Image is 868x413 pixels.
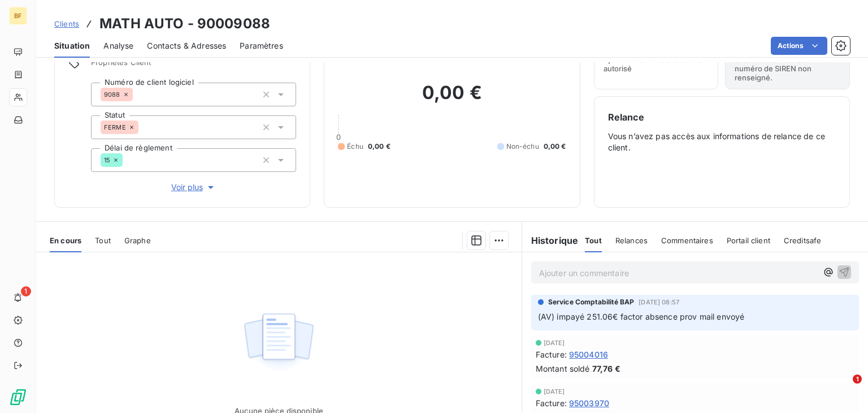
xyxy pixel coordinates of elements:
span: Tout [95,236,111,245]
span: Non-échu [506,141,539,152]
span: Échu [347,141,363,152]
h3: MATH AUTO - 90009088 [99,14,270,34]
span: Clients [54,19,79,28]
span: 0,00 € [544,141,566,152]
span: Facture : [536,397,567,409]
span: 95003970 [569,397,609,409]
input: Ajouter une valeur [133,89,142,100]
span: Facture : [536,349,567,360]
span: 1 [853,375,862,384]
input: Ajouter une valeur [123,155,132,165]
span: Creditsafe [784,236,822,245]
span: Contacts & Adresses [147,40,226,51]
span: Propriétés Client [91,58,296,74]
span: Montant soldé [536,363,590,375]
span: Graphe [124,236,151,245]
span: Paramètres [240,40,283,51]
h2: 0,00 € [338,81,566,115]
span: Tout [585,236,602,245]
div: BF [9,7,27,25]
span: 0 [336,132,341,141]
span: [DATE] 08:57 [639,299,679,306]
button: Actions [771,37,827,55]
span: 77,76 € [592,363,620,375]
button: Voir plus [91,181,296,193]
span: (AV) impayé 251.06€ factor absence prov mail envoyé [538,312,745,321]
a: Clients [54,18,79,29]
div: Vous n’avez pas accès aux informations de relance de ce client. [608,110,836,193]
span: Ajouter une limite d’encours autorisé [604,55,709,73]
span: Voir plus [171,182,216,193]
iframe: Intercom live chat [830,375,857,402]
span: 1 [21,286,31,296]
span: 95004016 [569,349,608,360]
span: En cours [50,236,81,245]
span: [DATE] [544,339,565,346]
span: Analyse [103,40,133,51]
h6: Relance [608,110,836,124]
span: Commentaires [661,236,713,245]
span: Portail client [727,236,770,245]
h6: Historique [522,234,579,247]
img: Logo LeanPay [9,388,27,406]
span: FERME [104,124,126,131]
span: Relances [615,236,648,245]
span: Service Comptabilité BAP [548,297,635,307]
span: 15 [104,157,110,164]
span: [DATE] [544,388,565,395]
img: Empty state [242,307,315,377]
span: 9088 [104,91,120,98]
span: 0,00 € [368,141,390,152]
input: Ajouter une valeur [138,122,147,132]
span: Client non surveillé ou numéro de SIREN non renseigné. [735,55,840,82]
span: Situation [54,40,90,51]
